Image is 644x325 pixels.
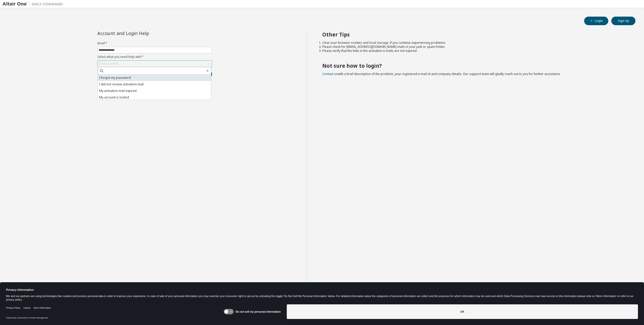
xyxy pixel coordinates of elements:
div: Click to select [98,61,212,67]
div: Account and Login Help [97,31,189,35]
img: Altair One [3,2,65,7]
label: Email [97,41,212,45]
label: Select what you need help with [97,55,212,59]
li: I forgot my password [98,75,211,81]
h2: Not sure how to login? [322,62,627,69]
button: Login [584,17,608,25]
div: Click to select [99,62,118,66]
li: Clear your browser cookies and local storage, if you continue experiencing problems. [322,41,627,45]
h2: Other Tips [322,31,627,38]
li: Please verify that the links in the activation e-mails are not expired. [322,49,627,53]
button: Sign Up [611,17,635,25]
a: Contact us [322,72,338,76]
span: with a brief description of the problem, your registered e-mail id and company details. Our suppo... [322,72,561,76]
li: Please check for [EMAIL_ADDRESS][DOMAIN_NAME] mails in your junk or spam folder. [322,45,627,49]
